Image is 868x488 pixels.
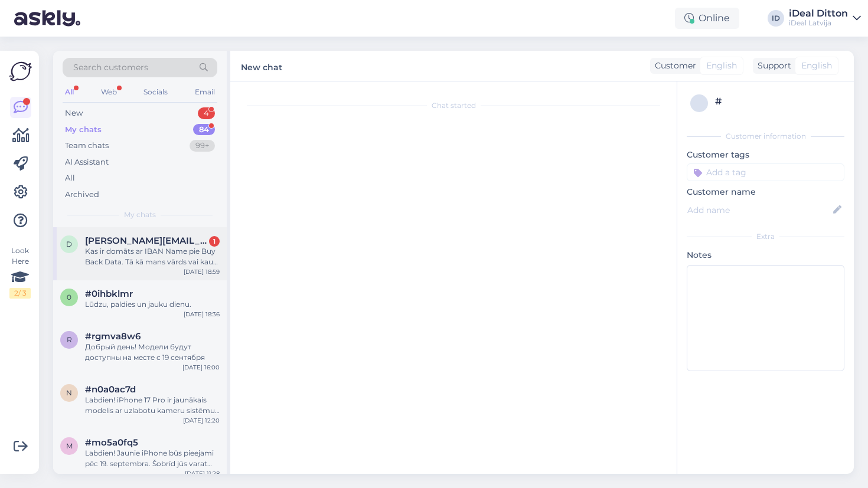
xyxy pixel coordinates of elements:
[193,124,215,136] div: 84
[650,60,696,72] div: Customer
[789,18,848,28] div: iDeal Latvija
[687,131,844,142] div: Customer information
[67,293,71,302] span: 0
[66,388,72,397] span: n
[85,299,220,310] div: Lūdzu, paldies un jauku dienu.
[241,58,282,74] label: New chat
[73,61,148,74] span: Search customers
[85,331,141,342] span: #rgmva8w6
[687,231,844,242] div: Extra
[85,289,133,299] span: #0ihbklmr
[141,84,170,100] div: Socials
[9,60,32,83] img: Askly Logo
[124,209,156,220] span: My chats
[198,107,215,119] div: 4
[67,335,72,344] span: r
[66,441,73,450] span: m
[209,236,220,247] div: 1
[85,235,208,246] span: daniels.cars2@gmail.com
[706,60,737,72] span: English
[789,9,861,28] a: iDeal DittoniDeal Latvija
[185,469,220,478] div: [DATE] 11:28
[65,172,75,184] div: All
[65,124,102,136] div: My chats
[687,249,844,261] p: Notes
[66,240,72,248] span: d
[190,140,215,152] div: 99+
[65,189,99,201] div: Archived
[65,156,109,168] div: AI Assistant
[715,94,841,109] div: #
[65,140,109,152] div: Team chats
[85,246,220,267] div: Kas ir domāts ar IBAN Name pie Buy Back Data. Tā kā mans vārds vai kaut kāds bankas nosaukums?
[85,437,138,448] span: #mo5a0fq5
[753,60,791,72] div: Support
[687,186,844,198] p: Customer name
[183,416,220,425] div: [DATE] 12:20
[9,245,31,299] div: Look Here
[242,100,665,111] div: Chat started
[63,84,76,100] div: All
[85,448,220,469] div: Labdien! Jaunie iPhone būs pieejami pēc 19. septembra. Šobrīd jūs varat veikt iepriekšēju pasūtīj...
[65,107,83,119] div: New
[687,163,844,181] input: Add a tag
[789,9,848,18] div: iDeal Ditton
[768,10,784,27] div: ID
[85,384,136,395] span: #n0a0ac7d
[99,84,119,100] div: Web
[675,8,739,29] div: Online
[801,60,832,72] span: English
[85,342,220,363] div: Добрый день! Модели будут доступны на месте с 19 сентября
[184,267,220,276] div: [DATE] 18:59
[182,363,220,372] div: [DATE] 16:00
[9,288,31,299] div: 2 / 3
[184,310,220,319] div: [DATE] 18:36
[192,84,217,100] div: Email
[687,149,844,161] p: Customer tags
[687,204,831,217] input: Add name
[85,395,220,416] div: Labdien! iPhone 17 Pro ir jaunākais modelis ar uzlabotu kameru sistēmu, jaudīgāku procesoru un il...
